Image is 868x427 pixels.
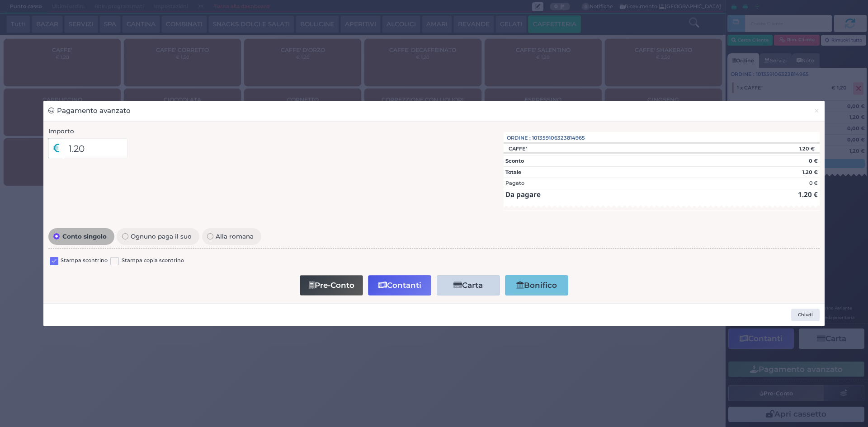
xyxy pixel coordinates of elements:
[61,257,108,265] label: Stampa scontrino
[505,179,524,187] div: Pagato
[505,190,541,199] strong: Da pagare
[798,190,818,199] strong: 1.20 €
[505,169,521,175] strong: Totale
[532,134,585,142] span: 101359106323814965
[741,145,820,152] div: 1.20 €
[60,233,109,239] span: Conto singolo
[505,275,568,296] button: Bonifico
[213,233,256,239] span: Alla romana
[504,145,531,152] div: CAFFE'
[814,106,820,116] span: ×
[809,158,818,164] strong: 0 €
[507,134,531,142] span: Ordine :
[48,127,74,136] label: Importo
[300,275,363,296] button: Pre-Conto
[802,169,818,175] strong: 1.20 €
[791,309,820,321] button: Chiudi
[63,138,127,158] input: Es. 30.99
[809,101,825,121] button: Chiudi
[505,158,524,164] strong: Sconto
[128,233,194,239] span: Ognuno paga il suo
[809,179,818,187] div: 0 €
[48,106,131,116] h3: Pagamento avanzato
[122,257,184,265] label: Stampa copia scontrino
[437,275,500,296] button: Carta
[368,275,431,296] button: Contanti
